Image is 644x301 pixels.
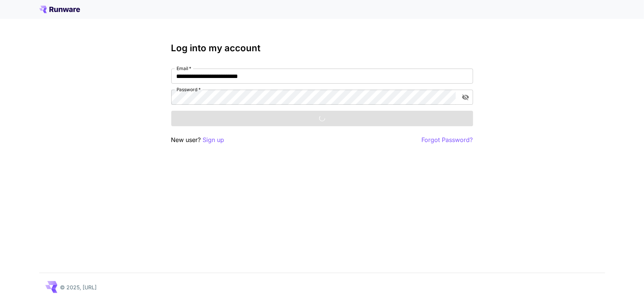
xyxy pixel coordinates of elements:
button: toggle password visibility [459,90,472,104]
h3: Log into my account [171,43,473,53]
button: Sign up [203,135,224,145]
p: © 2025, [URL] [60,283,97,291]
label: Password [177,86,201,93]
button: Forgot Password? [422,135,473,145]
label: Email [177,65,191,72]
p: New user? [171,135,224,145]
